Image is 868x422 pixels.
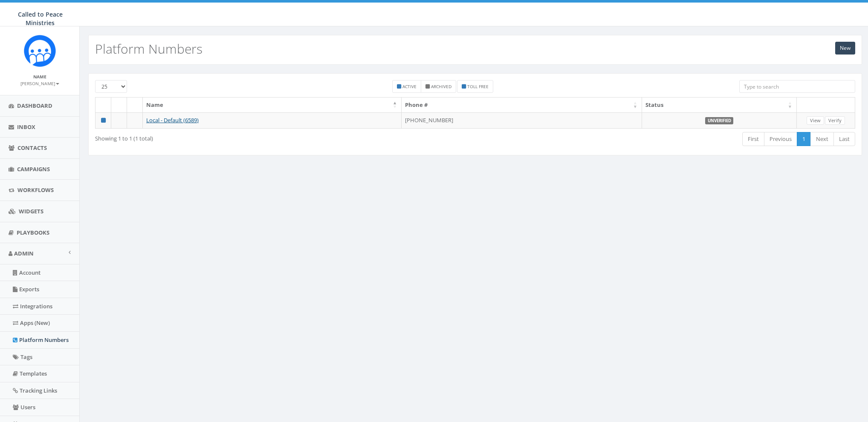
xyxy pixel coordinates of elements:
a: Verify [825,116,845,125]
a: Local - Default (6589) [146,116,199,124]
small: Active [402,83,417,89]
a: Next [810,132,834,146]
img: Rally_Corp_Icon.png [24,35,56,67]
span: Inbox [17,123,35,131]
th: Phone #: activate to sort column ascending [402,98,642,112]
h2: Platform Numbers [95,42,203,56]
span: Admin [14,250,34,257]
th: Status: activate to sort column ascending [642,98,797,112]
span: Workflows [17,186,54,194]
a: [PERSON_NAME] [20,79,59,87]
a: 1 [797,132,811,146]
a: View [807,116,824,125]
td: [PHONE_NUMBER] [402,112,642,129]
small: Name [33,74,46,80]
span: Widgets [19,207,43,215]
a: Previous [764,132,797,146]
a: Last [833,132,855,146]
span: Playbooks [17,229,49,236]
small: Archived [431,83,451,89]
small: Toll Free [467,83,489,89]
th: Name: activate to sort column descending [143,98,402,112]
small: [PERSON_NAME] [20,80,59,86]
input: Type to search [739,80,855,93]
span: Campaigns [17,165,50,173]
span: Contacts [17,144,47,152]
span: Called to Peace Ministries [18,10,63,27]
a: First [742,132,764,146]
span: Dashboard [17,102,52,109]
div: Showing 1 to 1 (1 total) [95,131,404,143]
a: New [835,42,855,55]
label: Unverified [705,117,734,125]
